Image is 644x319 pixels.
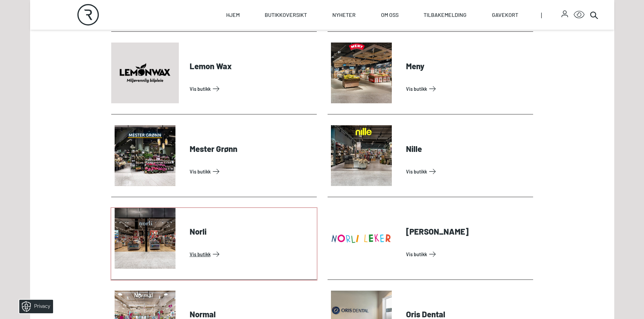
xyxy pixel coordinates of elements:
button: Open Accessibility Menu [574,9,585,20]
a: Vis Butikk: Nille [406,166,530,177]
a: Vis Butikk: Norli Leker [406,249,530,260]
a: Vis Butikk: Norli [190,249,314,260]
a: Vis Butikk: Meny [406,83,530,94]
a: Vis Butikk: Lemon Wax [190,83,314,94]
iframe: Manage Preferences [7,297,62,316]
a: Vis Butikk: Mester Grønn [190,166,314,177]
